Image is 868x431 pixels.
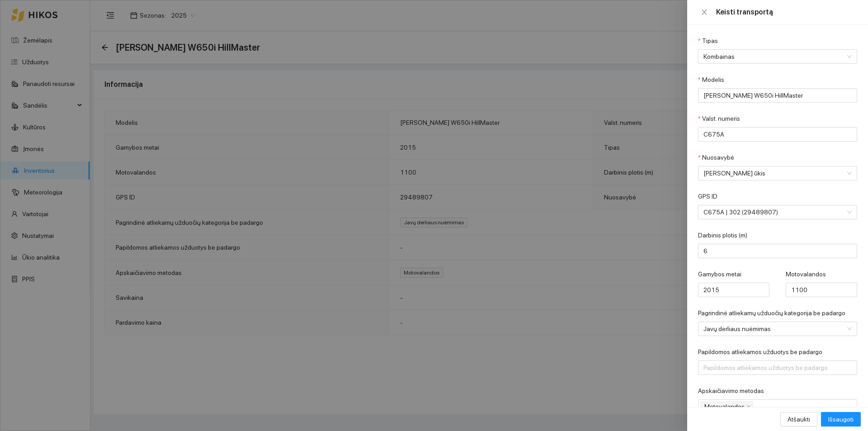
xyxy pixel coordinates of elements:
span: Išsaugoti [828,414,854,424]
label: Valst. numeris [698,114,740,123]
div: Keisti transportą [716,7,857,17]
label: Modelis [698,75,724,85]
label: Pagrindinė atliekamų užduočių kategorija be padargo [698,308,845,318]
span: close [701,9,708,16]
label: Gamybos metai [698,270,741,279]
label: Nuosavybė [698,153,734,162]
span: Javų derliaus nuėmimas [703,322,839,336]
span: C675A | 302 (29489807) [703,205,839,219]
input: Valst. numeris [698,127,857,142]
label: Apskaičiavimo metodas [698,386,764,396]
label: Tipas [698,36,718,46]
input: Motovalandos [786,283,857,297]
input: Gamybos metai [698,283,769,297]
button: Close [698,8,711,17]
span: Kombainas [703,50,839,63]
button: Išsaugoti [821,412,861,426]
input: Modelis [698,88,857,103]
span: Motovalandos [704,402,745,412]
span: close [746,405,751,410]
span: Motovalandos [700,401,753,412]
span: Atšaukti [788,414,810,424]
input: Darbinis plotis (m) [698,244,857,258]
label: GPS ID [698,192,717,201]
label: Darbinis plotis (m) [698,231,747,240]
button: Atšaukti [780,412,817,426]
label: Papildomos atliekamos užduotys be padargo [698,347,822,357]
span: Donato Klimkevičiaus ūkis [703,166,839,180]
label: Motovalandos [786,270,826,279]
